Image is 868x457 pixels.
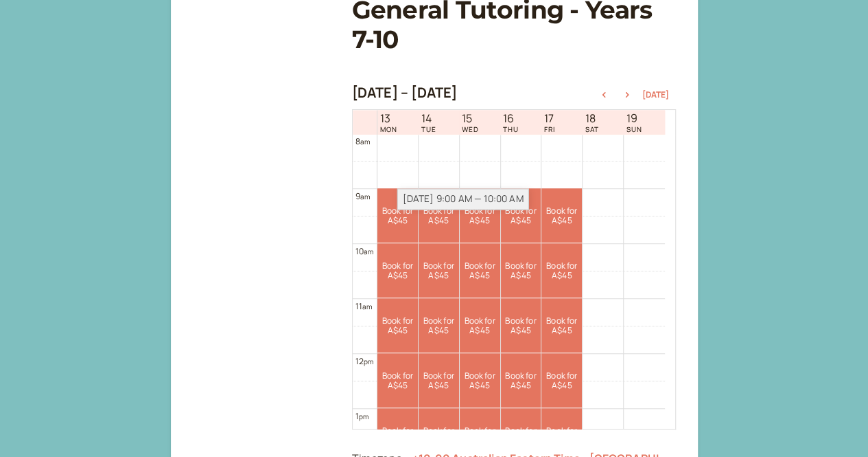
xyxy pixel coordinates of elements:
[355,135,371,148] div: 8
[500,111,521,135] a: October 16, 2025
[352,85,458,101] h2: [DATE] – [DATE]
[355,355,374,368] div: 12
[460,261,500,281] span: Book for A$45
[419,206,459,226] span: Book for A$45
[355,190,371,203] div: 9
[626,125,642,133] span: SUN
[377,261,418,281] span: Book for A$45
[541,261,582,281] span: Book for A$45
[419,371,459,391] span: Book for A$45
[501,426,541,446] span: Book for A$45
[585,125,599,133] span: SAT
[359,412,368,421] span: pm
[377,206,418,226] span: Book for A$45
[503,112,519,125] span: 16
[377,316,418,336] span: Book for A$45
[419,261,459,281] span: Book for A$45
[541,206,582,226] span: Book for A$45
[377,371,418,391] span: Book for A$45
[460,371,500,391] span: Book for A$45
[360,192,370,201] span: am
[541,426,582,446] span: Book for A$45
[355,245,374,258] div: 10
[501,316,541,336] span: Book for A$45
[460,426,500,446] span: Book for A$45
[360,137,370,146] span: am
[501,371,541,391] span: Book for A$45
[355,410,369,423] div: 1
[421,112,436,125] span: 14
[362,302,372,311] span: am
[503,125,519,133] span: THU
[380,112,397,125] span: 13
[583,111,602,135] a: October 18, 2025
[501,206,541,226] span: Book for A$45
[544,112,555,125] span: 17
[460,206,500,226] span: Book for A$45
[419,426,459,446] span: Book for A$45
[377,426,418,446] span: Book for A$45
[642,90,669,100] button: [DATE]
[585,112,599,125] span: 18
[364,357,373,366] span: pm
[462,125,479,133] span: WED
[544,125,555,133] span: FRI
[380,125,397,133] span: MON
[460,316,500,336] span: Book for A$45
[624,111,645,135] a: October 19, 2025
[541,111,558,135] a: October 17, 2025
[419,316,459,336] span: Book for A$45
[541,316,582,336] span: Book for A$45
[355,300,373,313] div: 11
[397,188,529,210] div: [DATE] 9:00 AM — 10:00 AM
[541,371,582,391] span: Book for A$45
[501,261,541,281] span: Book for A$45
[377,111,400,135] a: October 13, 2025
[421,125,436,133] span: TUE
[626,112,642,125] span: 19
[418,111,438,135] a: October 14, 2025
[462,112,479,125] span: 15
[364,247,373,256] span: am
[459,111,482,135] a: October 15, 2025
